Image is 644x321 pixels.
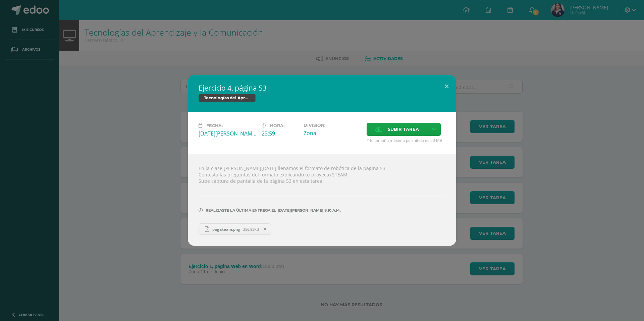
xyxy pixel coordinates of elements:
[209,227,243,232] span: pag steam.png
[304,129,361,137] div: Zona
[199,130,256,137] div: [DATE][PERSON_NAME]
[259,225,271,233] span: Remover entrega
[206,123,223,128] span: Fecha:
[206,208,276,213] span: Realizaste la última entrega el
[199,94,256,102] span: Tecnologías del Aprendizaje y la Comunicación
[188,154,456,246] div: En la clase [PERSON_NAME][DATE] llenamos el formato de robótica de la página 53. Contesta las pre...
[199,83,445,93] h2: Ejercicio 4, página 53
[243,227,259,232] span: 256.85KB
[270,123,284,128] span: Hora:
[276,210,341,211] span: [DATE][PERSON_NAME] 8:10 a.m.
[388,123,419,136] span: Subir tarea
[367,138,445,143] span: * El tamaño máximo permitido es 50 MB
[437,75,456,98] button: Close (Esc)
[262,130,298,137] div: 23:59
[199,223,271,235] a: pag steam.png 256.85KB
[304,123,361,128] label: División:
